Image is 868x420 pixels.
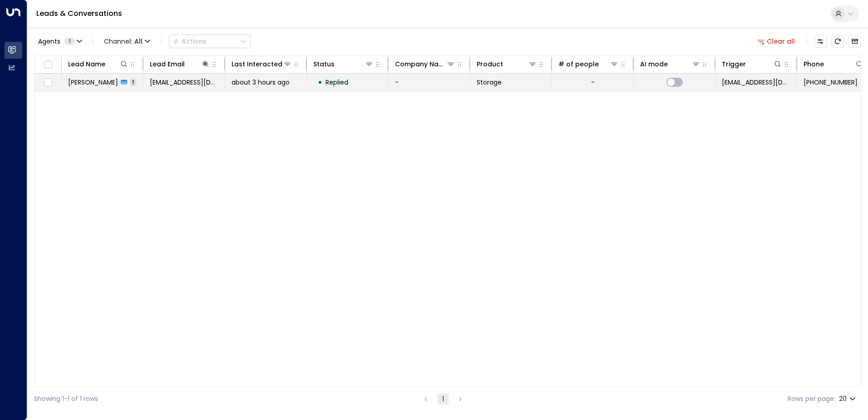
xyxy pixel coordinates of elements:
span: Toggle select all [42,59,54,70]
button: Agents1 [34,35,85,48]
div: - [591,78,595,87]
button: Clear all [754,35,799,48]
div: Product [477,59,537,70]
button: Archived Leads [848,35,861,48]
div: # of people [558,59,599,70]
div: Actions [173,37,207,45]
div: Showing 1-1 of 1 rows [34,394,98,404]
div: Trigger [722,59,782,70]
span: Agents [38,38,60,45]
div: Product [477,59,503,70]
span: ayakenali@yahoo.co.uk [150,78,218,87]
div: Button group with a nested menu [169,35,251,48]
span: 1 [64,38,75,45]
div: Company Name [395,59,446,70]
div: Lead Email [150,59,185,70]
div: AI mode [640,59,668,70]
span: Refresh [831,35,844,48]
span: 1 [130,78,136,86]
span: Channel: [100,35,154,48]
div: # of people [558,59,619,70]
div: 20 [839,392,858,405]
div: Status [313,59,374,70]
div: Lead Email [150,59,210,70]
div: Trigger [722,59,746,70]
div: Lead Name [68,59,128,70]
span: Toggle select row [42,77,54,88]
div: Status [313,59,335,70]
span: leads@space-station.co.uk [722,78,790,87]
div: AI mode [640,59,700,70]
div: Lead Name [68,59,105,70]
span: about 3 hours ago [232,78,290,87]
span: +447478851384 [804,78,858,87]
div: Phone [804,59,824,70]
span: Replied [325,78,348,87]
button: Actions [169,35,251,48]
label: Rows per page: [788,394,835,404]
a: Leads & Conversations [36,8,122,19]
div: Phone [804,59,864,70]
div: Last Interacted [232,59,282,70]
td: - [389,74,470,91]
button: page 1 [438,394,449,405]
div: Last Interacted [232,59,292,70]
div: Company Name [395,59,455,70]
button: Channel:All [100,35,154,48]
span: Yamen Ali [68,78,118,87]
span: All [134,38,143,45]
nav: pagination navigation [420,393,466,405]
span: Storage [477,78,502,87]
div: • [318,75,322,90]
button: Customize [814,35,827,48]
